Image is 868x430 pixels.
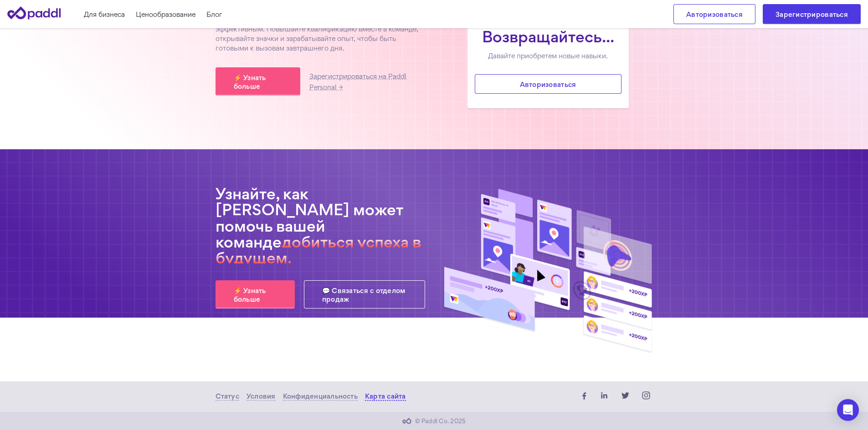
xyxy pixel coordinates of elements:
font: ⚡ Узнать больше [234,75,266,88]
font: Узнайте, как [PERSON_NAME] может помочь вашей команде [216,187,403,248]
a: Авторизоваться [673,4,755,24]
a: ⚡ Узнать больше [216,67,301,96]
font: Конфиденциальность [283,394,358,399]
font: ⚡ Узнать больше [234,288,266,302]
a: Авторизоваться [475,74,621,94]
a: Ценообразование [136,10,195,19]
font: Ценообразование [136,12,195,17]
font: 💬 Связаться с отделом продаж [322,288,406,302]
a: Зарегистрироваться на Paddl Personal → [309,74,406,91]
font: Зарегистрироваться [776,12,848,17]
a: Зарегистрироваться [763,4,861,24]
a: фейсбук [576,389,590,405]
a: Условия [247,392,276,401]
font: Карта сайта [365,394,406,399]
font: добиться успеха в будущем. [216,236,421,263]
a: Карта сайта [365,392,406,401]
font: Зарегистрироваться на Paddl Personal → [309,74,406,90]
font: Авторизоваться [686,12,743,17]
a: инстаграм [639,389,653,405]
a: Блог [206,10,222,19]
div: Open Intercom Messenger [837,399,859,421]
a: 💬 Связаться с отделом продаж [304,280,425,309]
font: [PERSON_NAME] проводит живые семинары и обучает навыкам будущего, чтобы сделать ваш рабочий день ... [216,7,418,51]
a: Статус [216,392,239,401]
font: Условия [247,394,276,399]
font: Авторизоваться [520,82,576,87]
font: Возвращайтесь... [482,30,614,42]
font: © Paddl Co. 2025 [415,419,466,423]
font: Для бизнеса [84,12,125,17]
font: Блог [206,12,222,17]
font: Давайте приобретем новые навыки. [488,53,608,58]
a: Конфиденциальность [283,392,358,401]
a: Для бизнеса [84,10,125,19]
a: ⚡ Узнать больше [216,280,295,309]
a: LinkedIn [597,389,611,405]
a: твиттер [618,389,632,405]
font: Статус [216,394,239,399]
